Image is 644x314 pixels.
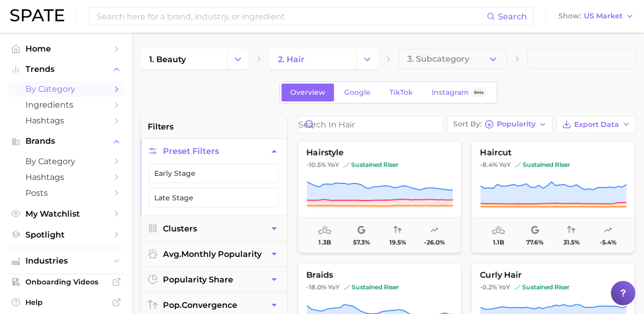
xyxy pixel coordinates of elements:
img: sustained riser [515,162,521,168]
span: Clusters [163,224,197,233]
button: Clusters [141,216,287,241]
span: average monthly popularity: Very High Popularity [492,224,505,237]
button: Late Stage [149,188,278,207]
span: by Category [25,84,107,94]
a: 2. hair [269,49,356,69]
span: Preset Filters [163,146,219,156]
span: hairstyle [298,148,461,158]
span: Popularity [497,121,536,127]
span: Sort By [453,121,482,127]
abbr: average [163,249,181,259]
span: 19.5% [389,239,406,246]
span: 57.3% [353,239,370,246]
span: popularity share: Google [531,224,539,237]
button: Change Category [227,49,249,69]
span: popularity share: Google [357,224,366,237]
a: Spotlight [8,227,124,243]
span: sustained riser [344,283,399,291]
span: Google [344,88,371,97]
span: -10.5% [306,161,326,168]
button: ShowUS Market [556,10,636,23]
a: InstagramBeta [423,84,495,101]
a: Home [8,41,124,57]
span: Overview [290,88,325,97]
span: -26.0% [424,239,445,246]
a: Google [335,84,379,101]
span: 77.6% [526,239,544,246]
span: popularity share [163,275,233,284]
span: -0.2% [480,283,497,291]
span: YoY [328,283,340,291]
img: sustained riser [344,284,350,290]
span: popularity convergence: Low Convergence [567,224,575,237]
span: monthly popularity [163,249,262,259]
span: 31.5% [563,239,579,246]
span: Instagram [432,88,469,97]
a: Hashtags [8,169,124,185]
img: sustained riser [514,284,520,290]
span: -5.4% [600,239,617,246]
a: by Category [8,153,124,169]
button: haircut-8.4% YoYsustained risersustained riser1.1b77.6%31.5%-5.4% [471,141,635,253]
a: TikTok [381,84,422,101]
span: Trends [25,65,107,74]
span: popularity predicted growth: Very Unlikely [604,224,612,237]
span: YoY [327,161,339,169]
button: hairstyle-10.5% YoYsustained risersustained riser1.3b57.3%19.5%-26.0% [298,141,461,253]
span: My Watchlist [25,209,107,219]
span: Spotlight [25,230,107,240]
span: Brands [25,137,107,146]
span: Help [25,298,107,307]
button: popularity share [141,267,287,292]
span: -8.4% [480,161,497,168]
span: Hashtags [25,116,107,125]
span: Home [25,44,107,54]
span: Export Data [574,120,619,129]
button: Change Category [356,49,378,69]
span: 2. hair [278,55,304,64]
a: Overview [282,84,334,101]
span: by Category [25,156,107,166]
a: Hashtags [8,113,124,128]
span: sustained riser [515,161,570,169]
span: 1. beauty [149,55,186,64]
img: SPATE [10,9,64,21]
span: curly hair [472,271,634,280]
span: 1.3b [319,239,331,246]
input: Search in hair [298,116,443,133]
a: by Category [8,81,124,97]
button: avg.monthly popularity [141,242,287,267]
button: Preset Filters [141,139,287,164]
button: 3. Subcategory [399,49,507,69]
span: TikTok [389,88,413,97]
span: YoY [498,283,510,291]
a: Help [8,295,124,310]
span: Posts [25,188,107,198]
span: 3. Subcategory [407,55,469,64]
button: Export Data [556,116,636,133]
span: Industries [25,256,107,266]
span: YoY [499,161,511,169]
a: Posts [8,185,124,201]
span: Beta [474,88,484,97]
img: sustained riser [343,162,349,168]
button: Brands [8,134,124,149]
span: convergence [163,300,237,310]
span: -18.0% [306,283,326,291]
span: sustained riser [514,283,570,291]
span: sustained riser [343,161,399,169]
span: Hashtags [25,172,107,182]
button: Sort ByPopularity [447,116,552,133]
span: popularity predicted growth: Uncertain [430,224,438,237]
input: Search here for a brand, industry, or ingredient [96,8,487,25]
span: average monthly popularity: Very High Popularity [318,224,331,237]
span: braids [298,271,461,280]
button: Early Stage [149,164,278,183]
a: Onboarding Videos [8,274,124,290]
span: haircut [472,148,634,158]
span: popularity convergence: Very Low Convergence [394,224,402,237]
span: Ingredients [25,100,107,110]
button: Industries [8,253,124,269]
abbr: popularity index [163,300,182,310]
button: Trends [8,62,124,77]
